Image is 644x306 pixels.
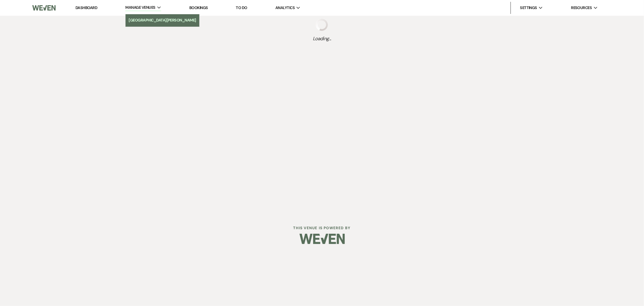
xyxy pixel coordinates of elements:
li: [GEOGRAPHIC_DATA][PERSON_NAME] [129,17,196,23]
a: [GEOGRAPHIC_DATA][PERSON_NAME] [126,14,199,26]
a: To Do [236,5,247,10]
a: Dashboard [75,5,97,10]
span: Analytics [275,5,295,11]
span: Resources [571,5,592,11]
span: Manage Venues [125,5,155,11]
span: Loading... [313,35,331,42]
img: Weven Logo [32,2,56,14]
a: Bookings [189,5,208,10]
img: Weven Logo [300,228,345,249]
span: Settings [520,5,537,11]
img: loading spinner [316,19,328,31]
